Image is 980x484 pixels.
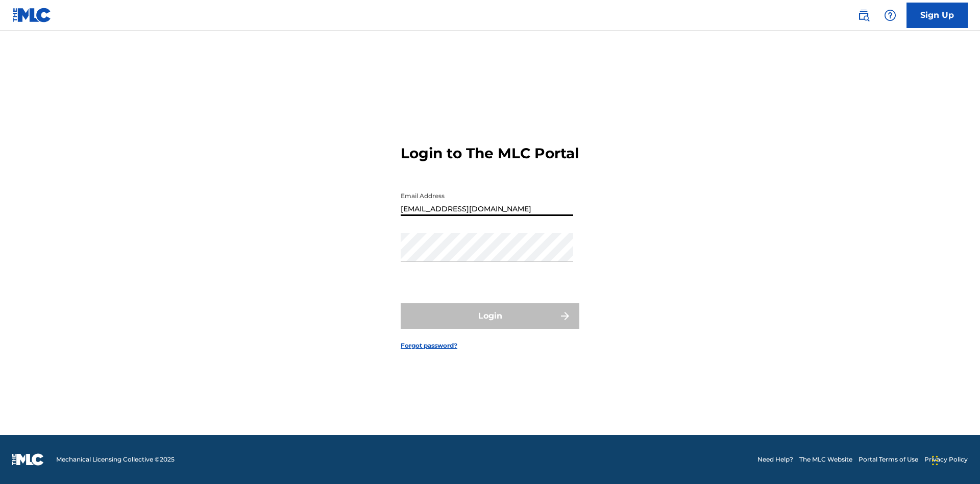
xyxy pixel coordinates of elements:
[56,455,175,464] span: Mechanical Licensing Collective © 2025
[401,341,457,350] a: Forgot password?
[857,9,870,21] img: search
[799,455,852,464] a: The MLC Website
[757,455,793,464] a: Need Help?
[880,5,900,26] div: Help
[859,455,918,464] a: Portal Terms of Use
[906,3,968,28] a: Sign Up
[924,455,968,464] a: Privacy Policy
[401,144,579,162] h3: Login to The MLC Portal
[12,453,44,466] img: logo
[932,445,938,476] div: Drag
[853,5,874,26] a: Public Search
[12,8,52,22] img: MLC Logo
[884,9,896,21] img: help
[929,435,980,484] iframe: Chat Widget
